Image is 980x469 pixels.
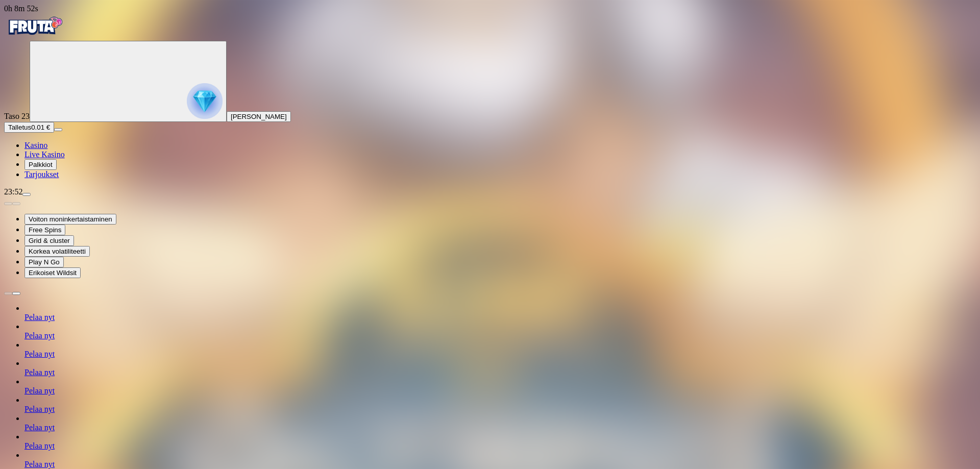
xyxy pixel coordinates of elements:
[24,141,47,150] span: Kasino
[24,331,55,340] a: Pelaa nyt
[24,141,47,150] a: diamond iconKasino
[24,214,116,225] button: Voiton moninkertaistaminen
[24,150,65,159] span: Live Kasino
[24,170,59,179] span: Tarjoukset
[54,128,62,131] button: menu
[4,122,54,133] button: Talletusplus icon0.01 €
[24,159,57,170] button: reward iconPalkkiot
[24,267,81,278] button: Erikoiset Wildsit
[24,257,64,267] button: Play N Go
[4,32,65,40] a: Fruta
[24,235,74,246] button: Grid & cluster
[29,226,61,234] span: Free Spins
[24,368,55,377] a: Pelaa nyt
[24,313,55,322] a: Pelaa nyt
[8,124,31,131] span: Talletus
[231,113,287,120] span: [PERSON_NAME]
[22,193,31,196] button: menu
[24,386,55,395] a: Pelaa nyt
[29,161,53,168] span: Palkkiot
[24,423,55,432] a: Pelaa nyt
[24,170,59,179] a: gift-inverted iconTarjoukset
[29,258,60,266] span: Play N Go
[4,187,22,196] span: 23:52
[12,292,20,295] button: next slide
[24,460,55,468] a: Pelaa nyt
[4,13,976,179] nav: Primary
[30,41,227,122] button: reward progress
[187,83,223,119] img: reward progress
[4,13,65,39] img: Fruta
[4,202,12,205] button: prev slide
[4,112,30,120] span: Taso 23
[24,150,65,159] a: poker-chip iconLive Kasino
[24,225,65,235] button: Free Spins
[24,441,55,450] a: Pelaa nyt
[4,4,38,13] span: user session time
[4,292,12,295] button: prev slide
[24,246,90,257] button: Korkea volatiliteetti
[12,202,20,205] button: next slide
[29,215,112,223] span: Voiton moninkertaistaminen
[29,237,70,244] span: Grid & cluster
[29,269,77,277] span: Erikoiset Wildsit
[24,405,55,413] a: Pelaa nyt
[31,124,50,131] span: 0.01 €
[24,350,55,358] a: Pelaa nyt
[29,248,86,255] span: Korkea volatiliteetti
[227,111,291,122] button: [PERSON_NAME]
